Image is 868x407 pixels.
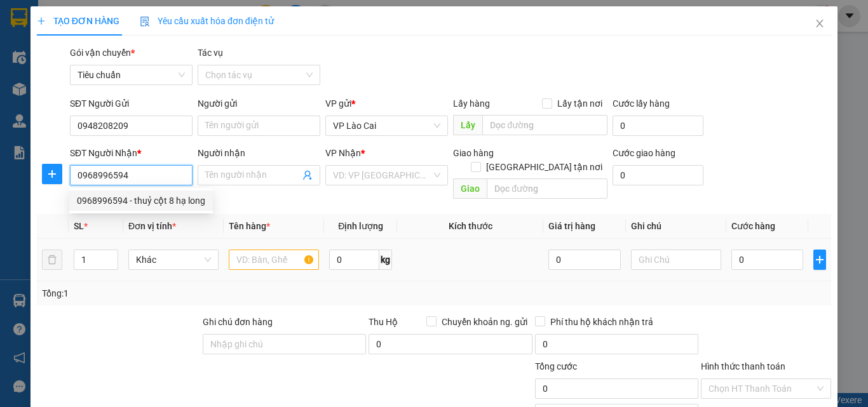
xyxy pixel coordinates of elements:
div: 0968996594 - thuỷ cột 8 hạ long [69,190,213,211]
span: Cước hàng [731,221,775,231]
span: Lấy hàng [453,98,490,109]
input: Cước lấy hàng [613,116,703,136]
th: Ghi chú [626,214,726,239]
button: plus [42,164,62,184]
span: plus [37,17,46,25]
span: Tiêu chuẩn [78,65,185,84]
span: Định lượng [338,221,383,231]
span: VP Lào Cai [333,116,440,135]
div: SĐT Người Gửi [70,97,193,110]
input: Dọc đường [487,178,607,199]
span: plus [43,169,62,179]
button: Close [802,6,837,42]
input: Ghi chú đơn hàng [203,334,366,354]
span: Khác [136,250,211,269]
span: plus [814,255,825,265]
div: Người nhận [198,146,320,160]
span: TẠO ĐƠN HÀNG [37,16,119,26]
div: 0968996594 - thuỷ cột 8 hạ long [77,194,205,208]
label: Tác vụ [198,48,223,58]
label: Cước giao hàng [613,148,675,158]
input: 0 [548,250,620,270]
span: Đơn vị tính [128,221,176,231]
button: delete [42,250,62,270]
button: plus [813,250,826,270]
div: SĐT Người Nhận [70,146,193,160]
span: Giá trị hàng [548,221,595,231]
input: Dọc đường [482,115,607,135]
span: Tổng cước [535,361,577,371]
span: Giao [453,178,487,199]
input: VD: Bàn, Ghế [229,250,319,270]
label: Cước lấy hàng [613,98,670,109]
span: Gói vận chuyển [70,48,135,58]
input: Ghi Chú [631,250,721,270]
div: Tổng: 1 [42,286,336,300]
span: Chuyển khoản ng. gửi [437,315,532,329]
span: close [815,18,825,29]
img: icon [140,17,150,27]
span: [GEOGRAPHIC_DATA] tận nơi [481,160,607,174]
span: VP Nhận [325,148,361,158]
span: user-add [302,170,313,180]
span: SL [74,221,84,231]
label: Hình thức thanh toán [701,361,785,371]
span: Yêu cầu xuất hóa đơn điện tử [140,16,274,26]
span: Phí thu hộ khách nhận trả [545,315,658,329]
span: Giao hàng [453,148,494,158]
span: Lấy tận nơi [552,97,607,110]
div: VP gửi [325,97,448,110]
span: Thu Hộ [369,317,398,327]
div: Người gửi [198,97,320,110]
span: kg [379,250,392,270]
span: Kích thước [449,221,492,231]
label: Ghi chú đơn hàng [203,317,273,327]
input: Cước giao hàng [613,165,703,185]
span: Lấy [453,115,482,135]
span: Tên hàng [229,221,270,231]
